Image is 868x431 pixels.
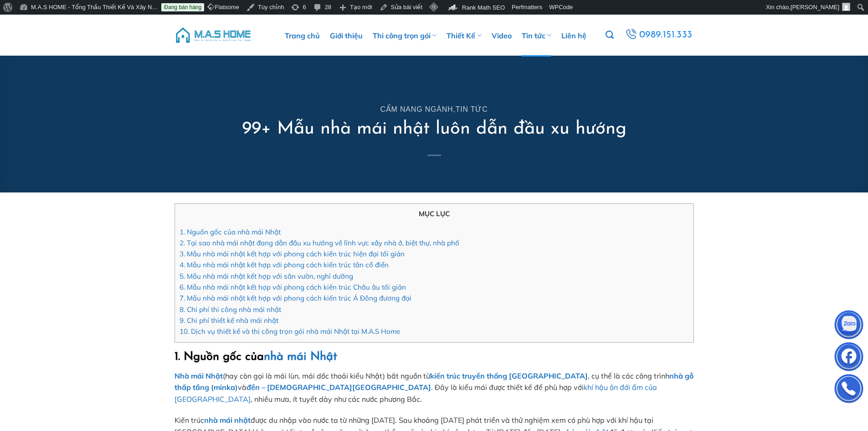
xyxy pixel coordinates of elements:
[175,370,694,405] p: (hay còn gọi là mái lùn, mái dốc thoải kiểu Nhật) bắt nguồn từ , cụ thể là các công trình và . Đâ...
[373,15,437,57] a: Thi công trọn gói
[447,15,481,57] a: Thiết Kế
[175,351,337,363] strong: 1. Nguồn gốc của
[242,117,627,141] h1: 99+ Mẫu nhà mái nhật luôn dẫn đầu xu hướng
[204,415,251,425] a: nhà mái nhật
[175,371,223,380] a: Nhà mái Nhật
[492,15,512,57] a: Video
[639,27,693,43] span: 0989.151.333
[264,351,337,363] a: nhà mái Nhật
[180,228,281,236] a: 1. Nguồn gốc của nhà mái Nhật
[247,383,431,392] a: đền – [DEMOGRAPHIC_DATA][GEOGRAPHIC_DATA]
[430,371,588,380] a: kiến trúc truyền thống [GEOGRAPHIC_DATA]
[456,105,488,113] a: Tin tức
[285,15,320,57] a: Trang chủ
[242,106,627,114] h6: ,
[835,312,863,340] img: Zalo
[380,105,453,113] a: Cẩm nang ngành
[180,208,689,219] p: MỤC LỤC
[180,316,278,325] a: 9. Chi phí thiết kế nhà mái nhật
[180,283,406,291] a: 6. Mẫu nhà mái nhật kết hợp với phong cách kiến trúc Châu âu tối giản
[180,249,405,258] a: 3. Mẫu nhà mái nhật kết hợp với phong cách kiến trúc hiện đại tối giản
[330,15,363,57] a: Giới thiệu
[624,27,693,43] a: 0989.151.333
[161,3,204,11] a: Đang bán hàng
[175,21,252,49] img: M.A.S HOME – Tổng Thầu Thiết Kế Và Xây Nhà Trọn Gói
[522,15,551,57] a: Tin tức
[180,272,353,280] a: 5. Mẫu nhà mái nhật kết hợp với sân vườn, nghỉ dưỡng
[180,294,411,302] a: 7. Mẫu nhà mái nhật kết hợp với phong cách kiến trúc Á Đông đương đại
[561,15,586,57] a: Liên hệ
[180,305,281,314] a: 8. Chi phí thi công nhà mái nhật
[791,4,839,10] span: [PERSON_NAME]
[606,26,614,45] a: Tìm kiếm
[180,239,459,247] a: 2. Tại sao nhà mái nhật đang dẫn đầu xu hướng về lĩnh vực xây nhà ở, biệt thự, nhà phố
[180,327,400,336] a: 10. Dịch vụ thiết kế và thi công trọn gói nhà mái Nhật tại M.A.S Home
[462,4,505,11] span: Rank Math SEO
[835,344,863,372] img: Facebook
[835,376,863,404] img: Phone
[180,260,389,269] a: 4. Mẫu nhà mái nhật kết hợp với phong cách kiến trúc tân cổ điển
